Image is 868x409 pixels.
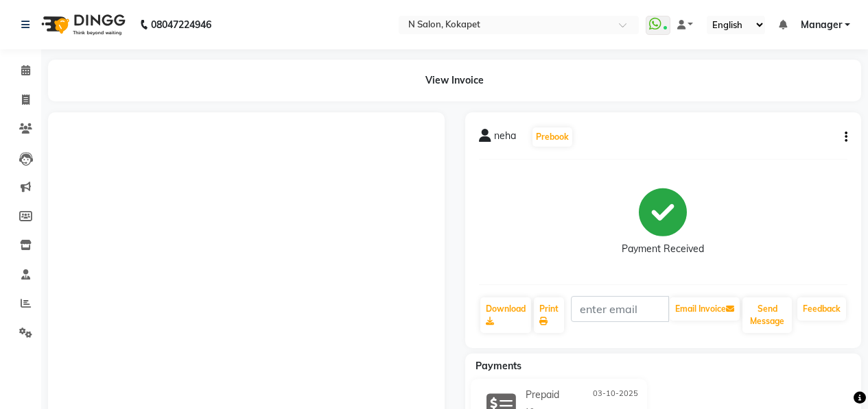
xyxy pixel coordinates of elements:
[670,297,740,321] button: Email Invoice
[801,18,842,32] span: Manager
[622,242,704,256] div: Payment Received
[480,297,531,333] a: Download
[593,388,638,402] span: 03-10-2025
[526,388,559,402] span: Prepaid
[534,297,564,333] a: Print
[151,5,211,44] b: 08047224946
[48,60,861,101] div: View Invoice
[476,360,521,372] span: Payments
[797,297,846,321] a: Feedback
[742,297,792,333] button: Send Message
[35,5,129,44] img: logo
[532,127,572,147] button: Prebook
[494,129,516,148] span: neha
[571,296,670,322] input: enter email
